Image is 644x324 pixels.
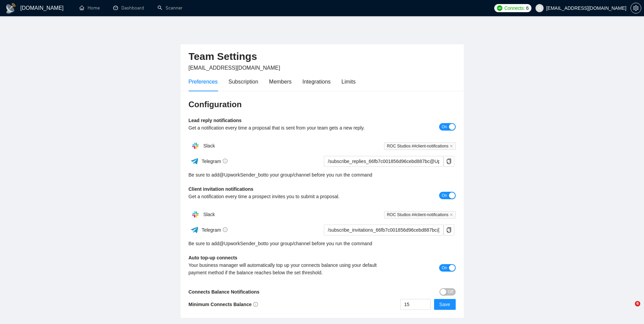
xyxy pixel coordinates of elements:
span: setting [631,5,641,11]
span: info-circle [223,227,228,232]
span: [EMAIL_ADDRESS][DOMAIN_NAME] [189,65,280,71]
button: setting [630,3,641,14]
iframe: Intercom live chat [621,301,637,317]
span: On [442,264,447,272]
span: Slack [203,143,215,148]
b: Connects Balance Notifications [189,289,260,295]
span: On [442,192,447,199]
span: copy [444,159,454,164]
b: Client invitation notifications [189,186,254,192]
div: Limits [341,77,356,86]
a: homeHome [79,5,100,11]
div: Preferences [189,77,218,86]
div: Get a notification every time a proposal that is sent from your team gets a new reply. [189,124,389,132]
img: logo [5,3,16,14]
div: Get a notification every time a prospect invites you to submit a proposal. [189,193,389,200]
a: searchScanner [158,5,183,11]
a: dashboardDashboard [113,5,144,11]
span: close [450,213,453,216]
div: Subscription [229,77,258,86]
span: Slack [203,212,215,217]
span: Telegram [201,159,228,164]
span: Connects: [504,4,525,12]
span: ROC Studios ##client-notifications [384,211,455,218]
button: copy [444,225,454,235]
span: 6 [635,301,640,306]
div: Members [269,77,292,86]
img: hpQkSZIkSZIkSZIkSZIkSZIkSZIkSZIkSZIkSZIkSZIkSZIkSZIkSZIkSZIkSZIkSZIkSZIkSZIkSZIkSZIkSZIkSZIkSZIkS... [189,139,202,153]
img: upwork-logo.png [497,5,502,11]
span: copy [444,227,454,233]
span: Save [439,301,450,308]
b: Minimum Connects Balance [189,302,258,307]
button: Save [434,299,456,310]
span: ROC Studios ##client-notifications [384,142,455,150]
span: info-circle [223,159,228,163]
div: Be sure to add to your group/channel before you run the command [189,171,456,179]
button: copy [444,156,454,167]
a: @UpworkSender_bot [219,171,265,179]
div: Your business manager will automatically top up your connects balance using your default payment ... [189,261,389,276]
div: Integrations [303,77,331,86]
div: Be sure to add to your group/channel before you run the command [189,240,456,247]
span: On [442,123,447,131]
img: ww3wtPAAAAAElFTkSuQmCC [190,157,199,165]
b: Auto top-up connects [189,255,238,260]
span: Telegram [201,227,228,233]
a: setting [630,5,641,11]
b: Lead reply notifications [189,118,242,123]
h2: Team Settings [189,50,456,64]
span: close [450,144,453,148]
span: Off [448,288,453,296]
img: ww3wtPAAAAAElFTkSuQmCC [190,226,199,234]
span: info-circle [253,302,258,307]
span: user [537,6,542,10]
span: 6 [526,4,529,12]
a: @UpworkSender_bot [219,240,265,247]
h3: Configuration [189,99,456,110]
img: hpQkSZIkSZIkSZIkSZIkSZIkSZIkSZIkSZIkSZIkSZIkSZIkSZIkSZIkSZIkSZIkSZIkSZIkSZIkSZIkSZIkSZIkSZIkSZIkS... [189,208,202,221]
